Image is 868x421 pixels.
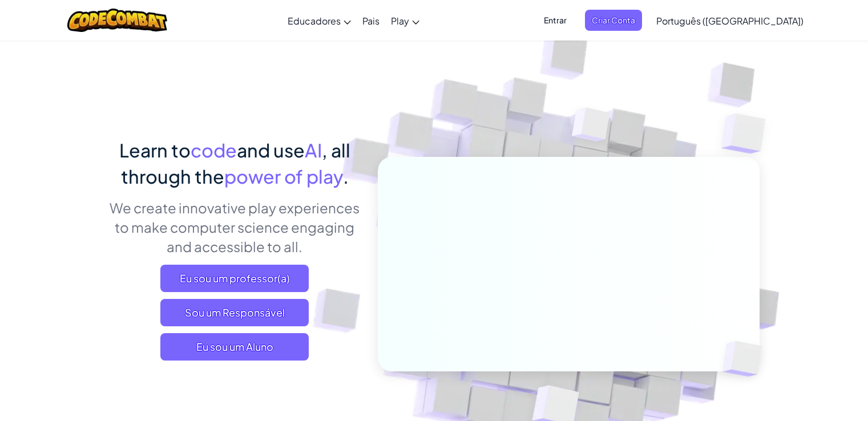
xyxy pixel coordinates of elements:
[656,15,804,27] span: Português ([GEOGRAPHIC_DATA])
[109,198,361,256] p: We create innovative play experiences to make computer science engaging and accessible to all.
[391,15,409,27] span: Play
[305,139,322,161] span: AI
[699,86,797,182] img: Overlap cubes
[67,9,167,32] img: CodeCombat logo
[703,317,789,400] img: Overlap cubes
[288,15,341,27] span: Educadores
[585,10,642,31] button: Criar Conta
[550,85,632,170] img: Overlap cubes
[651,5,809,36] a: Português ([GEOGRAPHIC_DATA])
[237,139,305,161] span: and use
[160,333,309,361] button: Eu sou um Aluno
[160,265,309,292] a: Eu sou um professor(a)
[160,299,309,326] a: Sou um Responsável
[343,165,349,188] span: .
[357,5,385,36] a: Pais
[385,5,425,36] a: Play
[224,165,343,188] span: power of play
[282,5,357,36] a: Educadores
[191,139,237,161] span: code
[119,139,191,161] span: Learn to
[537,10,574,31] button: Entrar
